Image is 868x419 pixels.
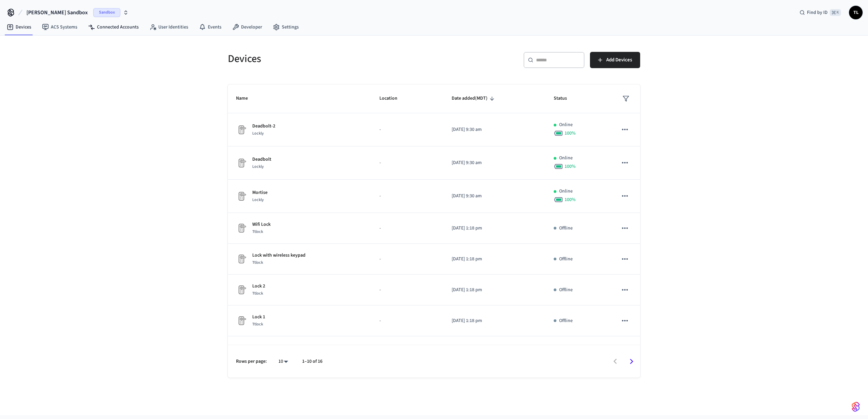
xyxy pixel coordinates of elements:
[850,6,862,19] span: TL
[252,283,265,290] p: Lock 2
[379,317,435,324] p: -
[236,93,257,104] span: Name
[252,314,265,321] p: Lock 1
[379,159,435,166] p: -
[590,52,640,68] button: Add Devices
[144,21,194,33] a: User Identities
[452,193,537,200] p: [DATE] 9:30 am
[849,6,863,19] button: TL
[26,8,88,17] span: [PERSON_NAME] Sandbox
[559,225,573,232] p: Offline
[794,6,846,19] div: Find by ID⌘ K
[236,191,247,202] img: Placeholder Lock Image
[1,21,37,33] a: Devices
[236,158,247,168] img: Placeholder Lock Image
[236,358,267,365] p: Rows per page:
[236,254,247,264] img: Placeholder Lock Image
[565,196,576,203] span: 100 %
[379,193,435,200] p: -
[268,21,304,33] a: Settings
[252,221,271,228] p: Wifi Lock
[452,317,537,324] p: [DATE] 1:18 pm
[565,163,576,170] span: 100 %
[194,21,227,33] a: Events
[37,21,83,33] a: ACS Systems
[559,121,573,128] p: Online
[252,252,305,259] p: Lock with wireless keypad
[379,93,406,104] span: Location
[452,126,537,133] p: [DATE] 9:30 am
[379,256,435,263] p: -
[252,123,275,130] p: Deadbolt-2
[830,9,841,16] span: ⌘ K
[807,9,828,16] span: Find by ID
[83,21,144,33] a: Connected Accounts
[554,93,576,104] span: Status
[559,188,573,195] p: Online
[252,189,268,196] p: Mortise
[236,284,247,295] img: Placeholder Lock Image
[452,286,537,294] p: [DATE] 1:18 pm
[624,354,639,370] button: Go to next page
[275,357,291,366] div: 10
[452,93,496,104] span: Date added(MDT)
[452,225,537,232] p: [DATE] 1:18 pm
[565,130,576,137] span: 100 %
[452,256,537,263] p: [DATE] 1:18 pm
[252,164,264,169] span: Lockly
[93,8,120,17] span: Sandbox
[379,286,435,294] p: -
[252,291,263,296] span: Ttlock
[606,56,632,64] span: Add Devices
[379,225,435,232] p: -
[252,131,264,136] span: Lockly
[252,156,271,163] p: Deadbolt
[252,321,263,327] span: Ttlock
[559,317,573,324] p: Offline
[227,21,268,33] a: Developer
[852,401,860,412] img: SeamLogoGradient.69752ec5.svg
[559,256,573,263] p: Offline
[379,126,435,133] p: -
[252,197,264,203] span: Lockly
[252,229,263,235] span: Ttlock
[236,124,247,135] img: Placeholder Lock Image
[228,52,430,66] h5: Devices
[559,286,573,294] p: Offline
[452,159,537,166] p: [DATE] 9:30 am
[252,260,263,265] span: Ttlock
[236,223,247,234] img: Placeholder Lock Image
[302,358,322,365] p: 1–10 of 16
[559,155,573,162] p: Online
[236,315,247,326] img: Placeholder Lock Image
